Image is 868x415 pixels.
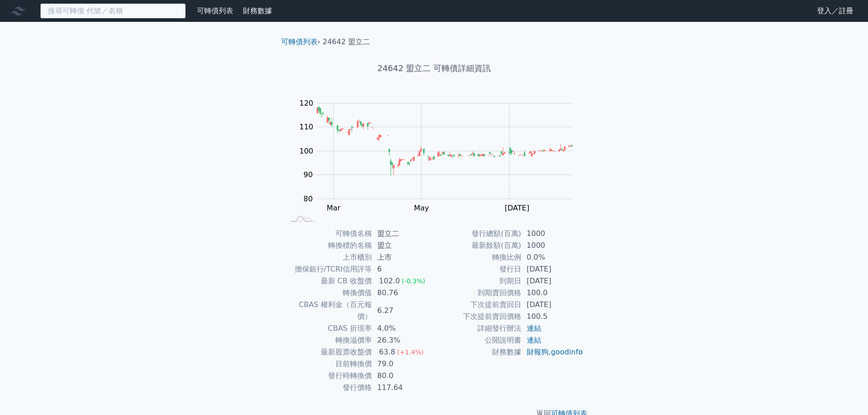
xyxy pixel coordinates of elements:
[434,311,521,323] td: 下次提前賣回價格
[295,99,586,231] g: Chart
[285,240,372,251] td: 轉換標的名稱
[521,240,584,251] td: 1000
[372,299,434,323] td: 6.27
[397,348,423,356] span: (+1.4%)
[285,263,372,275] td: 擔保銀行/TCRI信用評等
[551,348,583,356] a: goodinfo
[521,299,584,311] td: [DATE]
[285,334,372,346] td: 轉換溢價率
[434,228,521,240] td: 發行總額(百萬)
[434,334,521,346] td: 公開說明書
[372,263,434,275] td: 6
[527,324,541,333] a: 連結
[299,99,313,108] tspan: 120
[285,382,372,394] td: 發行價格
[285,251,372,263] td: 上市櫃別
[434,323,521,334] td: 詳細發行辦法
[372,370,434,382] td: 80.0
[521,311,584,323] td: 100.5
[197,6,233,15] a: 可轉債列表
[285,323,372,334] td: CBAS 折現率
[285,275,372,287] td: 最新 CB 收盤價
[285,346,372,358] td: 最新股票收盤價
[521,275,584,287] td: [DATE]
[521,263,584,275] td: [DATE]
[285,299,372,323] td: CBAS 權利金（百元報價）
[527,348,549,356] a: 財報狗
[372,334,434,346] td: 26.3%
[285,370,372,382] td: 發行時轉換價
[377,346,397,358] div: 63.8
[243,6,272,15] a: 財務數據
[521,251,584,263] td: 0.0%
[434,299,521,311] td: 下次提前賣回日
[402,277,426,285] span: (-0.3%)
[327,204,341,212] tspan: Mar
[810,4,861,18] a: 登入／註冊
[303,195,313,203] tspan: 80
[285,228,372,240] td: 可轉債名稱
[377,275,402,287] div: 102.0
[40,3,186,19] input: 搜尋可轉債 代號／名稱
[521,346,584,358] td: ,
[281,37,318,46] a: 可轉債列表
[372,287,434,299] td: 80.76
[434,251,521,263] td: 轉換比例
[434,240,521,251] td: 最新餘額(百萬)
[505,204,529,212] tspan: [DATE]
[299,123,313,131] tspan: 110
[434,275,521,287] td: 到期日
[527,336,541,344] a: 連結
[434,346,521,358] td: 財務數據
[274,62,595,75] h1: 24642 盟立二 可轉債詳細資訊
[299,147,313,155] tspan: 100
[434,263,521,275] td: 發行日
[521,228,584,240] td: 1000
[521,287,584,299] td: 100.0
[372,228,434,240] td: 盟立二
[372,240,434,251] td: 盟立
[372,323,434,334] td: 4.0%
[372,251,434,263] td: 上市
[285,358,372,370] td: 目前轉換價
[303,170,313,179] tspan: 90
[414,204,429,212] tspan: May
[323,36,370,47] li: 24642 盟立二
[372,358,434,370] td: 79.0
[372,382,434,394] td: 117.64
[281,36,320,47] li: ›
[285,287,372,299] td: 轉換價值
[434,287,521,299] td: 到期賣回價格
